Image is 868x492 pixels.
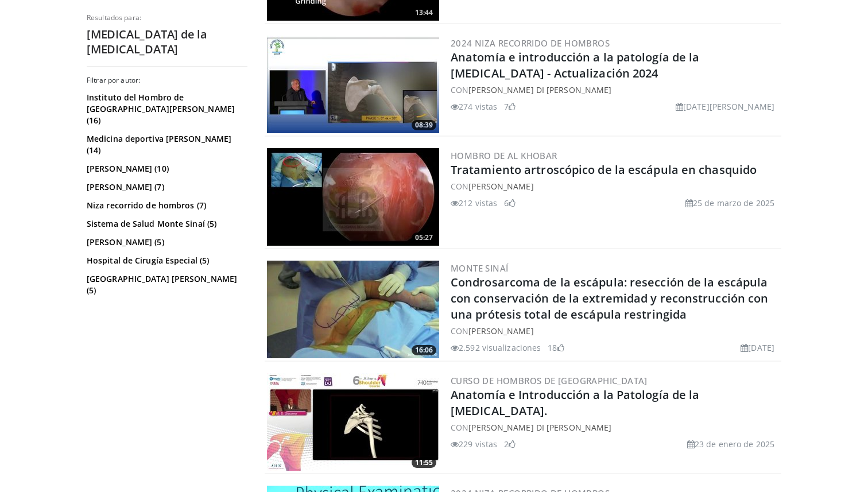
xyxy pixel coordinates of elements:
[451,37,610,49] a: 2024 Niza recorrido de hombros
[459,197,497,208] font: 212 vistas
[504,197,509,208] font: 6
[504,439,509,450] font: 2
[87,181,245,193] a: [PERSON_NAME] (7)
[87,255,209,266] font: Hospital de Cirugía Especial (5)
[87,273,237,296] font: [GEOGRAPHIC_DATA] [PERSON_NAME] (5)
[87,273,245,296] a: [GEOGRAPHIC_DATA] [PERSON_NAME] (5)
[87,237,245,248] a: [PERSON_NAME] (5)
[415,345,433,355] font: 16:06
[87,218,216,229] font: Sistema de Salud Monte Sinaí (5)
[693,197,774,208] font: 25 de marzo de 2025
[87,200,245,211] a: Niza recorrido de hombros (7)
[451,262,508,274] a: Monte Sinaí
[695,439,774,450] font: 23 de enero de 2025
[87,92,235,126] font: Instituto del Hombro de [GEOGRAPHIC_DATA][PERSON_NAME] (16)
[87,133,245,156] a: Medicina deportiva [PERSON_NAME] (14)
[87,163,169,174] font: [PERSON_NAME] (10)
[87,75,140,85] font: Filtrar por autor:
[267,148,439,246] a: 05:27
[415,458,433,467] font: 11:55
[548,342,557,353] font: 18
[87,133,231,156] font: Medicina deportiva [PERSON_NAME] (14)
[468,326,533,336] a: [PERSON_NAME]
[451,162,757,177] a: Tratamiento artroscópico de la escápula en chasquido
[451,422,468,433] font: CON
[459,439,497,450] font: 229 vistas
[87,255,245,266] a: Hospital de Cirugía Especial (5)
[459,101,497,112] font: 274 vistas
[748,342,774,353] font: [DATE]
[267,36,439,133] a: 08:39
[87,200,206,211] font: Niza recorrido de hombros (7)
[504,101,509,112] font: 7
[451,49,699,81] a: Anatomía e introducción a la patología de la [MEDICAL_DATA] - Actualización 2024
[87,163,245,175] a: [PERSON_NAME] (10)
[451,150,557,161] a: Hombro de Al Khobar
[87,237,164,247] font: [PERSON_NAME] (5)
[683,101,774,112] font: [DATE][PERSON_NAME]
[87,218,245,230] a: Sistema de Salud Monte Sinaí (5)
[451,326,468,336] font: CON
[451,375,648,386] a: Curso de hombros de [GEOGRAPHIC_DATA]
[87,26,207,57] font: [MEDICAL_DATA] de la [MEDICAL_DATA]
[451,274,768,322] a: Condrosarcoma de la escápula: resección de la escápula con conservación de la extremidad y recons...
[267,36,439,133] img: 3975d255-6c88-44eb-8666-a2db7afd1dff.300x170_q85_crop-smart_upscale.jpg
[267,373,439,471] a: 11:55
[267,373,439,471] img: fbd60913-624e-46e6-9346-6899dea807d1.300x170_q85_crop-smart_upscale.jpg
[415,7,433,17] font: 13:44
[451,387,699,419] a: Anatomía e Introducción a la Patología de la [MEDICAL_DATA].
[451,181,468,192] font: CON
[87,13,141,22] font: Resultados para:
[468,84,611,95] a: [PERSON_NAME] Di [PERSON_NAME]
[267,261,439,358] a: 16:06
[468,181,533,192] a: [PERSON_NAME]
[87,92,245,126] a: Instituto del Hombro de [GEOGRAPHIC_DATA][PERSON_NAME] (16)
[415,233,433,242] font: 05:27
[459,342,541,353] font: 2.592 visualizaciones
[451,84,468,95] font: CON
[87,181,164,192] font: [PERSON_NAME] (7)
[415,120,433,130] font: 08:39
[267,261,439,358] img: 38412_0000_3.png.300x170_q85_crop-smart_upscale.jpg
[468,422,611,433] a: [PERSON_NAME] Di [PERSON_NAME]
[267,148,439,246] img: 6b24f829-8a86-4fe0-a8c9-e2e6a7d31bdc.300x170_q85_crop-smart_upscale.jpg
